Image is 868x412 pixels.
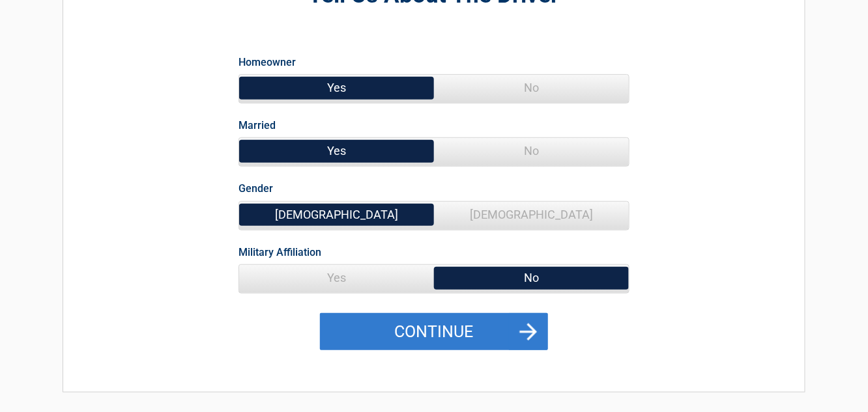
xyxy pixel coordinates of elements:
[239,180,273,197] label: Gender
[239,202,434,228] span: [DEMOGRAPHIC_DATA]
[320,313,548,351] button: Continue
[239,117,276,134] label: Married
[239,75,434,101] span: Yes
[434,138,629,164] span: No
[239,138,434,164] span: Yes
[239,243,321,261] label: Military Affiliation
[434,202,629,228] span: [DEMOGRAPHIC_DATA]
[434,265,629,291] span: No
[239,53,296,71] label: Homeowner
[239,265,434,291] span: Yes
[434,75,629,101] span: No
